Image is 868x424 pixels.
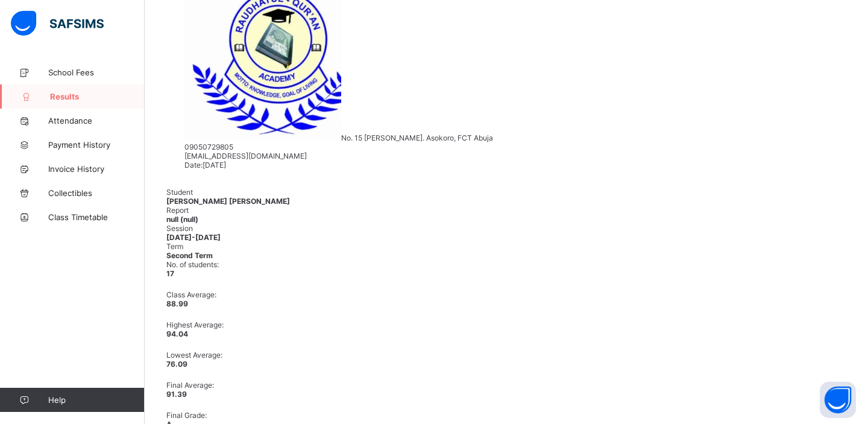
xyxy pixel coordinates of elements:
[166,299,188,308] span: 88.99
[184,160,203,169] span: Date:
[166,197,290,206] span: [PERSON_NAME] [PERSON_NAME]
[820,382,856,418] button: Open asap
[166,260,846,269] span: No. of students:
[166,215,198,224] span: null (null)
[11,11,104,36] img: safsims
[48,164,145,174] span: Invoice History
[48,188,145,198] span: Collectibles
[48,140,145,150] span: Payment History
[166,320,846,329] span: Highest Average:
[48,395,144,405] span: Help
[166,390,187,399] span: 91.39
[166,359,187,369] span: 76.09
[50,92,145,101] span: Results
[48,116,145,125] span: Attendance
[166,350,846,359] span: Lowest Average:
[166,251,213,260] span: Second Term
[166,329,188,338] span: 94.04
[48,212,145,222] span: Class Timetable
[166,381,846,390] span: Final Average:
[166,411,846,420] span: Final Grade:
[184,133,493,160] span: No. 15 [PERSON_NAME]. Asokoro, FCT Abuja 09050729805 [EMAIL_ADDRESS][DOMAIN_NAME]
[203,160,226,169] span: [DATE]
[166,233,221,242] span: [DATE]-[DATE]
[166,242,846,251] span: Term
[166,188,846,197] span: Student
[166,290,846,299] span: Class Average:
[48,68,145,77] span: School Fees
[166,224,846,233] span: Session
[166,206,846,215] span: Report
[166,269,174,278] span: 17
